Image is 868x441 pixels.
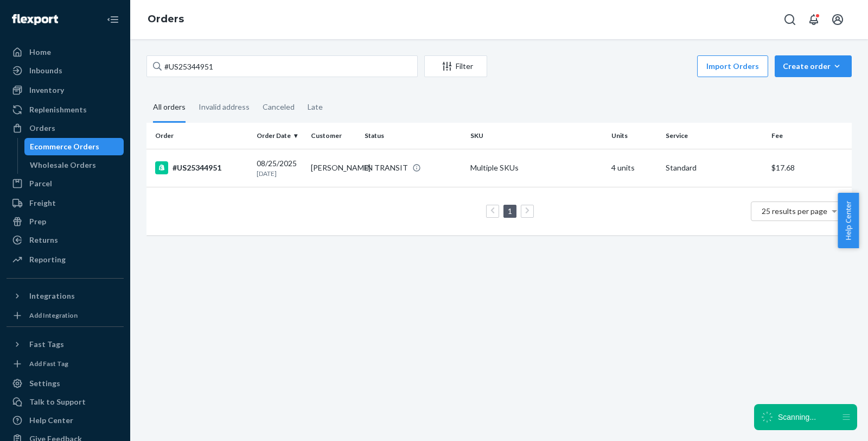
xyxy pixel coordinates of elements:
span: 25 results per page [762,206,827,216]
a: Page 1 is your current page [506,206,514,216]
a: Inventory [7,81,124,99]
button: Filter [424,55,487,77]
div: Filter [425,61,487,72]
ol: breadcrumbs [139,4,193,35]
a: Freight [7,194,124,212]
a: Talk to Support [7,393,124,411]
button: Open notifications [803,9,825,30]
button: Import Orders [697,55,768,77]
button: Fast Tags [7,336,124,353]
div: Late [308,93,323,121]
div: Add Integration [29,311,78,320]
p: [DATE] [257,169,302,178]
div: Invalid address [199,93,250,121]
div: Returns [29,235,58,245]
a: Returns [7,231,124,249]
a: Parcel [7,175,124,192]
div: #US25344951 [155,161,248,174]
img: Flexport logo [12,14,58,25]
div: Customer [311,131,356,140]
td: 4 units [607,149,661,187]
div: Fast Tags [29,339,64,350]
input: Search orders [146,55,418,77]
div: Home [29,47,51,58]
p: Standard [666,162,763,173]
th: SKU [466,123,607,149]
div: Add Fast Tag [29,359,68,368]
a: Orders [148,13,184,25]
div: Ecommerce Orders [30,141,99,152]
button: Open Search Box [779,9,801,30]
td: $17.68 [767,149,852,187]
div: Create order [783,61,844,72]
a: Settings [7,375,124,392]
th: Service [661,123,767,149]
th: Order [146,123,252,149]
a: Add Fast Tag [7,357,124,370]
div: Orders [29,123,55,134]
button: Close Navigation [102,9,124,30]
a: Inbounds [7,62,124,79]
a: Ecommerce Orders [24,138,124,155]
a: Add Integration [7,309,124,322]
div: Replenishments [29,104,87,115]
th: Fee [767,123,852,149]
div: Parcel [29,178,52,189]
button: Help Center [838,193,859,248]
th: Order Date [252,123,307,149]
div: IN TRANSIT [365,162,408,173]
div: Inbounds [29,65,62,76]
a: Home [7,43,124,61]
div: Settings [29,378,60,389]
div: Reporting [29,254,66,265]
div: Wholesale Orders [30,160,96,171]
div: Canceled [263,93,295,121]
a: Wholesale Orders [24,156,124,174]
button: Integrations [7,287,124,305]
div: Integrations [29,291,75,301]
a: Reporting [7,251,124,268]
td: Multiple SKUs [466,149,607,187]
div: Talk to Support [29,396,86,407]
a: Replenishments [7,101,124,118]
div: Freight [29,198,56,209]
div: Inventory [29,85,64,96]
button: Create order [775,55,852,77]
div: Prep [29,216,46,227]
a: Prep [7,213,124,230]
button: Open account menu [827,9,848,30]
a: Help Center [7,412,124,429]
a: Orders [7,119,124,137]
td: [PERSON_NAME] [307,149,361,187]
th: Status [360,123,466,149]
th: Units [607,123,661,149]
div: 08/25/2025 [257,158,302,178]
div: Help Center [29,415,73,426]
div: All orders [153,93,186,123]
